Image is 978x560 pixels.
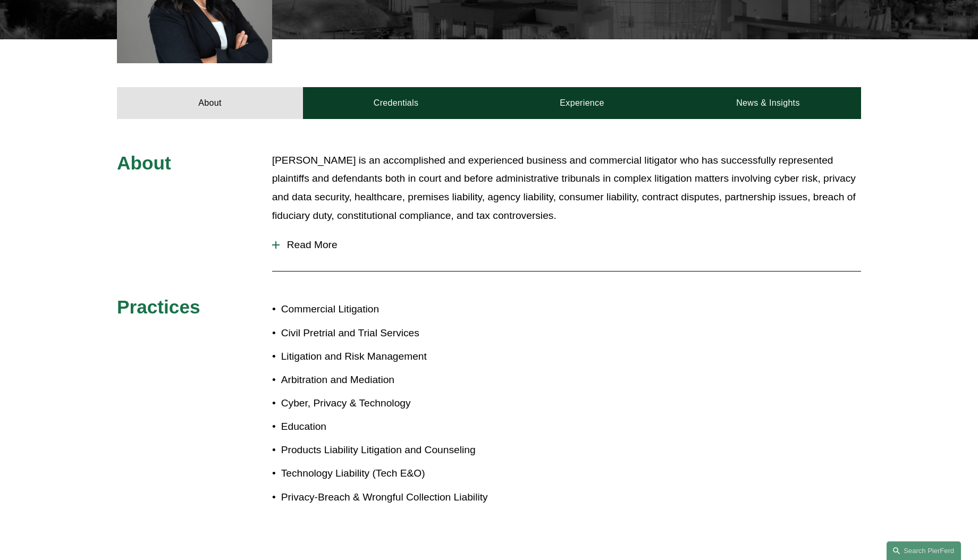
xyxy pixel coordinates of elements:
[281,488,489,507] p: Privacy-Breach & Wrongful Collection Liability
[281,324,489,343] p: Civil Pretrial and Trial Services
[303,87,489,119] a: Credentials
[281,441,489,460] p: Products Liability Litigation and Counseling
[675,87,861,119] a: News & Insights
[281,464,489,483] p: Technology Liability (Tech E&O)
[281,394,489,413] p: Cyber, Privacy & Technology
[281,371,489,389] p: Arbitration and Mediation
[117,87,303,119] a: About
[281,347,489,366] p: Litigation and Risk Management
[272,231,861,259] button: Read More
[280,239,861,251] span: Read More
[281,418,489,436] p: Education
[117,296,200,317] span: Practices
[281,300,489,319] p: Commercial Litigation
[272,151,861,225] p: [PERSON_NAME] is an accomplished and experienced business and commercial litigator who has succes...
[117,152,171,173] span: About
[489,87,675,119] a: Experience
[887,541,961,560] a: Search this site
